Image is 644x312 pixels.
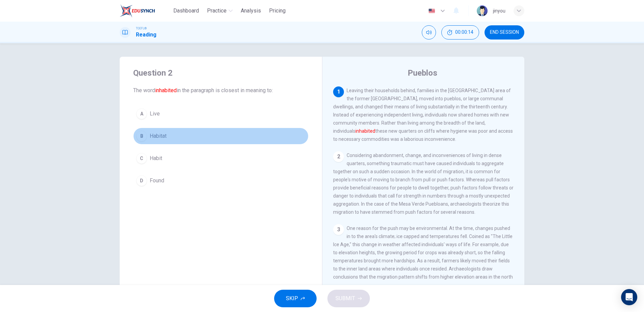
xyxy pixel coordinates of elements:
[266,5,288,17] button: Pricing
[269,7,286,15] span: Pricing
[136,131,147,141] div: B
[238,5,264,17] button: Analysis
[207,7,227,15] span: Practice
[408,68,437,78] h4: Pueblos
[173,7,199,15] span: Dashboard
[333,86,344,97] div: 1
[150,177,164,185] span: Found
[120,4,171,18] a: EduSynch logo
[441,25,479,40] button: 00:00:14
[150,154,162,162] span: Habit
[333,226,513,288] span: One reason for the push may be environmental. At the time, changes pushed in to the area's climat...
[333,153,514,215] span: Considering abandonment, change, and inconveniences of living in dense quarters, something trauma...
[274,290,317,307] button: SKIP
[133,86,309,95] span: The word in the paragraph is closest in meaning to:
[171,5,202,17] button: Dashboard
[133,150,309,167] button: CHabit
[241,7,261,15] span: Analysis
[133,68,309,78] h4: Question 2
[333,88,513,142] span: Leaving their households behind, families in the [GEOGRAPHIC_DATA] area of the former [GEOGRAPHIC...
[120,4,155,18] img: EduSynch logo
[355,128,375,134] font: inhabited
[455,30,473,35] span: 00:00:14
[136,31,156,39] h1: Reading
[155,87,177,94] font: inhabited
[422,25,436,40] div: Mute
[133,128,309,145] button: BHabitat
[150,132,167,140] span: Habitat
[133,172,309,189] button: DFound
[136,26,147,31] span: TOEFL®
[150,110,160,118] span: Live
[136,175,147,186] div: D
[333,224,344,235] div: 3
[477,5,488,16] img: Profile picture
[621,289,637,305] div: Open Intercom Messenger
[136,108,147,119] div: A
[136,153,147,164] div: C
[333,151,344,162] div: 2
[133,105,309,122] button: ALive
[428,8,436,14] img: en
[493,7,505,15] div: jinyou
[490,30,519,35] span: END SESSION
[204,5,235,17] button: Practice
[441,25,479,40] div: Hide
[286,294,298,303] span: SKIP
[485,25,524,40] button: END SESSION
